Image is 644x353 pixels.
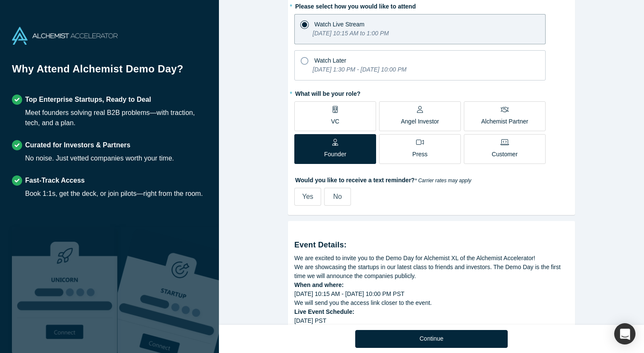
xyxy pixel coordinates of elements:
h1: Why Attend Alchemist Demo Day? [12,61,207,83]
button: Continue [355,330,508,348]
span: Yes [302,193,313,200]
strong: Top Enterprise Startups, Ready to Deal [25,96,151,103]
div: Meet founders solving real B2B problems—with traction, tech, and a plan. [25,108,207,128]
p: Press [412,150,428,159]
p: Founder [324,150,346,159]
div: We are excited to invite you to the Demo Day for Alchemist XL of the Alchemist Accelerator! [294,254,569,263]
label: Would you like to receive a text reminder? [294,173,569,185]
div: We are showcasing the startups in our latest class to friends and investors. The Demo Day is the ... [294,263,569,281]
span: No [333,193,342,200]
strong: Event Details: [294,241,347,249]
div: Book 1:1s, get the deck, or join pilots—right from the room. [25,189,203,199]
div: No noise. Just vetted companies worth your time. [25,153,174,164]
p: Alchemist Partner [481,117,528,126]
p: Angel Investor [401,117,439,126]
img: Alchemist Accelerator Logo [12,27,118,45]
strong: When and where: [294,281,344,288]
img: Robust Technologies [12,227,118,353]
i: [DATE] 1:30 PM - [DATE] 10:00 PM [313,66,406,73]
label: What will be your role? [294,86,569,98]
p: Customer [492,150,518,159]
span: Watch Later [314,57,346,64]
span: Watch Live Stream [314,21,365,28]
p: VC [331,117,339,126]
strong: Curated for Investors & Partners [25,141,130,149]
strong: Fast-Track Access [25,177,85,184]
strong: Live Event Schedule: [294,308,354,315]
em: * Carrier rates may apply [415,178,471,184]
div: [DATE] 10:15 AM - [DATE] 10:00 PM PST [294,290,569,298]
i: [DATE] 10:15 AM to 1:00 PM [313,30,389,37]
div: [DATE] PST [294,316,569,343]
div: We will send you the access link closer to the event. [294,298,569,307]
img: Prism AI [118,227,223,353]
